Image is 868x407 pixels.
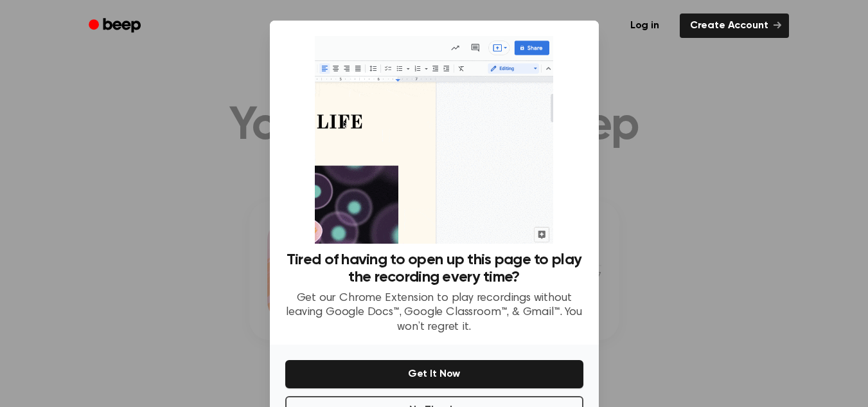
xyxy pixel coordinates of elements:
[285,251,583,286] h3: Tired of having to open up this page to play the recording every time?
[80,14,152,39] a: Beep
[315,36,553,244] img: Beep extension in action
[285,360,583,388] button: Get It Now
[680,14,789,38] a: Create Account
[617,11,672,41] a: Log in
[285,291,583,335] p: Get our Chrome Extension to play recordings without leaving Google Docs™, Google Classroom™, & Gm...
